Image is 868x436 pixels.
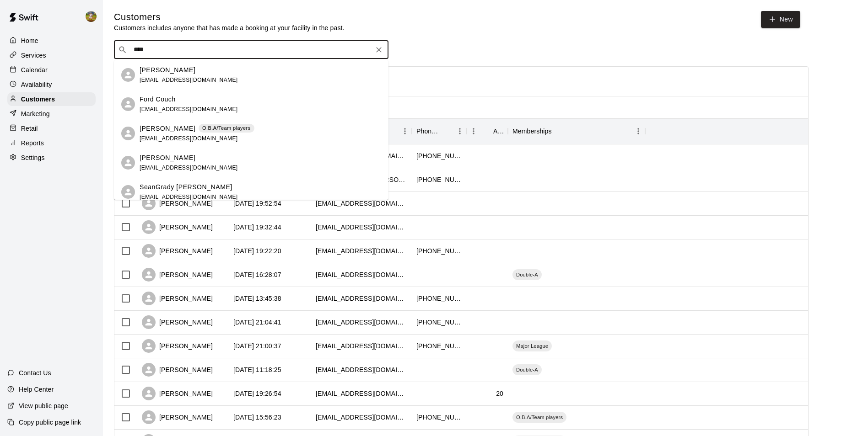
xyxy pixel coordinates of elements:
div: Phone Number [412,118,467,144]
div: 2025-07-30 15:56:23 [233,413,281,422]
img: Jhonny Montoya [86,11,97,22]
div: 2025-08-04 13:45:38 [233,294,281,303]
div: 2025-08-04 16:28:07 [233,270,281,279]
button: Menu [453,124,467,138]
div: 2025-08-03 21:04:41 [233,318,281,327]
div: jnash@normangeeisd.org [316,318,407,327]
div: +17134098624 [416,246,462,255]
div: [PERSON_NAME] [142,387,213,400]
span: [EMAIL_ADDRESS][DOMAIN_NAME] [140,106,238,112]
div: kreverett87@gmail.com [316,246,407,255]
div: Jessica Weatherford [121,68,135,82]
div: Darius Ford [121,127,135,140]
span: Double-A [512,271,542,278]
span: [EMAIL_ADDRESS][DOMAIN_NAME] [140,77,238,83]
div: 2025-08-03 21:00:37 [233,341,281,351]
a: Reports [7,136,96,150]
div: [PERSON_NAME] [142,339,213,353]
p: [PERSON_NAME] [140,153,195,163]
button: Sort [552,125,565,138]
p: View public page [19,401,68,410]
div: 2025-08-02 11:18:25 [233,365,281,374]
div: rickymantey@gmail.com [316,413,407,422]
p: Settings [21,153,45,162]
div: 2025-08-05 19:52:54 [233,199,281,208]
div: Jhonny Montoya [84,7,103,26]
div: Major League [512,340,552,351]
p: Retail [21,124,38,133]
div: [PERSON_NAME] [142,268,213,282]
span: Double-A [512,366,542,373]
div: [PERSON_NAME] [142,410,213,424]
a: Retail [7,122,96,135]
a: New [761,11,800,28]
div: Michael Weatherford [121,156,135,170]
div: +19796352048 [416,294,462,303]
div: 2025-08-05 19:32:44 [233,223,281,232]
p: Calendar [21,65,48,74]
div: [PERSON_NAME] [142,363,213,377]
div: 2025-07-30 19:26:54 [233,389,281,398]
p: Copy public page link [19,418,81,427]
button: Clear [372,43,385,56]
div: [PERSON_NAME] [142,244,213,258]
a: Availability [7,78,96,91]
a: Home [7,34,96,48]
button: Menu [467,124,480,138]
div: +19792196649 [416,175,462,184]
div: jefritorres96@gmail.com [316,389,407,398]
span: [EMAIL_ADDRESS][DOMAIN_NAME] [140,135,238,142]
p: Contact Us [19,368,51,378]
p: Customers [21,95,55,104]
p: [PERSON_NAME] [140,124,195,133]
a: Services [7,48,96,62]
a: Settings [7,151,96,165]
h5: Customers [114,11,345,23]
div: SeanGrady Weatherford [121,185,135,199]
div: 20 [496,389,503,398]
div: Search customers by name or email [114,41,388,59]
button: Menu [631,124,645,138]
span: [EMAIL_ADDRESS][DOMAIN_NAME] [140,194,238,200]
a: Marketing [7,107,96,121]
div: matt@hamiltonhomestx.com [316,365,407,374]
div: nashco3@outlook.com [316,223,407,232]
div: Customers [7,92,96,106]
p: Ford Couch [140,95,176,104]
div: ylanoaj@gmail.com [316,270,407,279]
div: [PERSON_NAME] [142,197,213,210]
p: Services [21,51,46,60]
button: Menu [398,124,412,138]
div: Double-A [512,269,542,280]
p: Availability [21,80,52,89]
button: Sort [440,125,453,138]
div: Ford Couch [121,97,135,111]
div: O.B.A/Team players [512,412,566,423]
div: +15126296700 [416,151,462,160]
div: Memberships [508,118,645,144]
p: [PERSON_NAME] [140,65,195,75]
p: SeanGrady [PERSON_NAME] [140,182,232,192]
div: [PERSON_NAME] [142,220,213,234]
div: Age [493,118,503,144]
span: [EMAIL_ADDRESS][DOMAIN_NAME] [140,165,238,171]
div: +15122871490 [416,318,462,327]
p: O.B.A/Team players [202,124,251,132]
div: Calendar [7,63,96,77]
div: 2025-08-05 19:22:20 [233,246,281,255]
p: Customers includes anyone that has made a booking at your facility in the past. [114,23,345,32]
div: Phone Number [416,118,440,144]
div: +19792550621 [416,413,462,422]
div: Email [311,118,412,144]
div: bivianj@yahoo.com [316,294,407,303]
button: Sort [480,125,493,138]
div: [PERSON_NAME] [142,315,213,329]
p: Marketing [21,109,50,118]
